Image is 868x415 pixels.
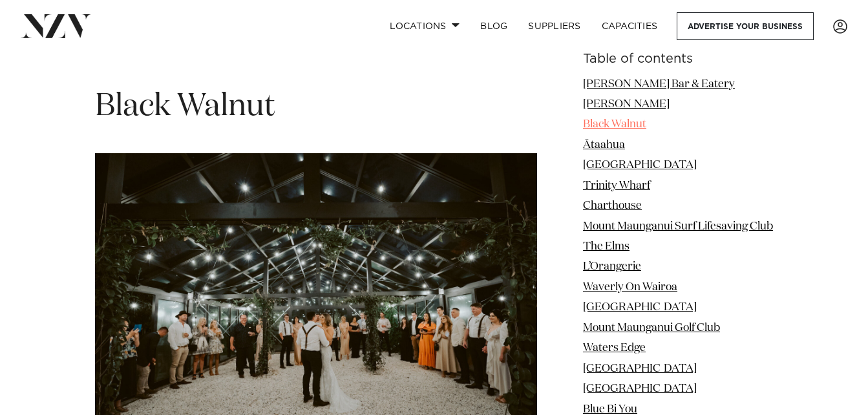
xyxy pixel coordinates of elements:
a: [GEOGRAPHIC_DATA] [583,384,697,395]
a: Charthouse [583,201,642,212]
a: [GEOGRAPHIC_DATA] [583,303,697,314]
a: Blue Bi You [583,404,637,415]
a: L’Orangerie [583,262,641,273]
a: Black Walnut [583,120,646,131]
a: Advertise your business [677,12,814,40]
a: The Elms [583,242,630,253]
a: [PERSON_NAME] [583,99,670,110]
h6: Table of contents [583,52,773,66]
a: [GEOGRAPHIC_DATA] [583,363,697,374]
a: Mount Maunganui Surf Lifesaving Club [583,221,773,232]
a: Waverly On Wairoa [583,282,677,293]
a: Capacities [591,12,668,40]
a: SUPPLIERS [518,12,591,40]
a: Mount Maunganui Golf Club [583,323,720,334]
a: Ātaahua [583,140,625,151]
a: Trinity Wharf [583,180,650,191]
a: Waters Edge [583,343,646,354]
h1: Black Walnut [95,87,537,127]
a: [PERSON_NAME] Bar & Eatery [583,79,735,90]
a: [GEOGRAPHIC_DATA] [583,160,697,171]
a: BLOG [470,12,518,40]
a: Locations [379,12,470,40]
img: nzv-logo.png [21,14,91,37]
